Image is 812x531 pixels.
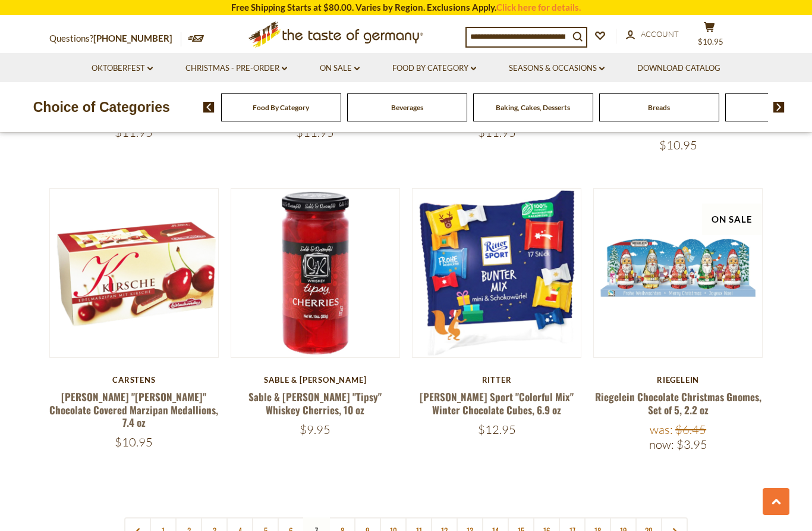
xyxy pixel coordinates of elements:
[391,103,423,112] a: Beverages
[650,422,673,437] label: Was:
[231,189,399,357] img: Sable & Rosenfeld "Tipsy" Whiskey Cherries, 10 oz
[320,62,360,75] a: On Sale
[659,138,697,152] span: $10.95
[594,189,762,357] img: Riegelein Chocolate Christmas Gnomes, Set of 5, 2.2 oz
[593,375,763,385] div: Riegelein
[648,103,670,112] a: Breads
[496,103,570,112] a: Baking, Cakes, Desserts
[253,103,309,112] a: Food By Category
[92,62,153,75] a: Oktoberfest
[641,29,679,39] span: Account
[248,389,382,417] a: Sable & [PERSON_NAME] "Tipsy" Whiskey Cherries, 10 oz
[509,62,605,75] a: Seasons & Occasions
[675,422,706,437] span: $6.45
[203,102,215,113] img: previous arrow
[478,422,516,437] span: $12.95
[698,37,723,46] span: $10.95
[773,102,785,113] img: next arrow
[420,389,574,417] a: [PERSON_NAME] Sport "Colorful Mix" Winter Chocolate Cubes, 6.9 oz
[691,21,727,51] button: $10.95
[392,62,476,75] a: Food By Category
[676,437,707,452] span: $3.95
[300,422,331,437] span: $9.95
[115,435,153,449] span: $10.95
[413,189,581,357] img: Ritter Sport "Colorful Mix" Winter Chocolate Cubes, 6.9 oz
[626,28,679,41] a: Account
[50,189,218,357] img: Carstens "Cherry Brandy" Chocolate Covered Marzipan Medallions, 7.4 oz
[49,389,218,430] a: [PERSON_NAME] "[PERSON_NAME]" Chocolate Covered Marzipan Medallions, 7.4 oz
[595,389,761,417] a: Riegelein Chocolate Christmas Gnomes, Set of 5, 2.2 oz
[49,375,219,385] div: Carstens
[496,2,581,13] a: Click here for details.
[231,375,400,385] div: Sable & [PERSON_NAME]
[49,31,181,46] p: Questions?
[637,62,720,75] a: Download Catalog
[93,33,172,43] a: [PHONE_NUMBER]
[185,62,287,75] a: Christmas - PRE-ORDER
[412,375,581,385] div: Ritter
[649,437,674,452] label: Now:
